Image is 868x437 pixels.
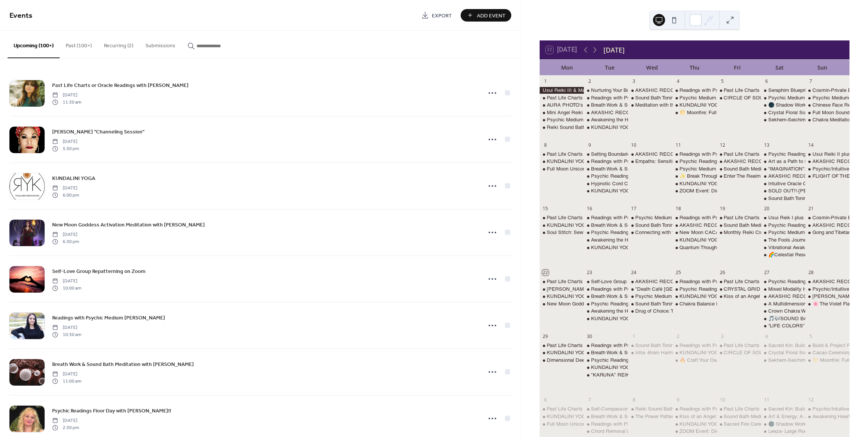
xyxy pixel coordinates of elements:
div: Past Life Charts or Oracle Readings with [PERSON_NAME] [547,214,681,221]
div: Mon [546,60,588,75]
div: Breath Work & Sound Bath Meditation with Karen [584,293,628,300]
div: "Death Café [GEOGRAPHIC_DATA]" [635,286,718,293]
div: CRYSTAL GRID REIKI CIRCLE with Debbie & Sean [717,286,761,293]
div: Past Life Charts or Oracle Readings with April Azzolino [717,278,761,285]
div: KUNDALINI YOGA [584,188,628,194]
div: Awakening the Heart: A Journey to Inner Peace with Valeri [584,237,628,243]
div: 🌕 Moonfire: Full Moon Ritual & Meditation with Elowynn [673,109,717,116]
div: Psychic Medium Floor Day with [DEMOGRAPHIC_DATA] [679,95,807,101]
div: Psychic Readings Floor Day with [PERSON_NAME]!! [591,229,711,236]
span: Self-Love Group Repatterning on Zoom [52,268,145,276]
div: Usui Reiki III & Master Level Certification with Holy Fire 3- Day CERTIFICATION CLASS with Debbie [540,87,584,94]
div: ✨ Break Through the Fear of Embodying Your Light ✨with [PERSON_NAME] [679,173,853,180]
div: Psychic Readings Floor Day with Gayla!! [761,222,805,229]
div: Breath Work & Sound Bath Meditation with Karen [584,222,628,229]
span: [PERSON_NAME] "Channeling Session" [52,128,144,136]
div: Psychic Readings Floor Day with Gayla!! [584,229,628,236]
div: Full Moon Unicorn Reiki Circle with Leeza [547,166,639,172]
div: Psychic Readings Floor Day with Gayla!! [673,158,717,165]
div: Sound Bath Meditation! with [PERSON_NAME] [724,222,829,229]
span: [DATE] [52,185,79,192]
div: 3 [631,78,637,84]
div: Readings with Psychic Medium [PERSON_NAME] [679,278,792,285]
div: AKASHIC RECORDS READING with Valeri (& Other Psychic Services) [628,151,672,158]
div: Connecting with the [DEMOGRAPHIC_DATA] Archangels - meditation with [PERSON_NAME] [635,229,844,236]
div: 27 [763,270,770,276]
div: Meditation with the Ascended Masters with [PERSON_NAME] [635,102,774,108]
div: Art as a Path to Self-Discovery for Kids with Valeri [761,158,805,165]
div: AKASHIC RECORDS READING with Valeri (& Other Psychic Services) [673,222,717,229]
span: KUNDALINI YOGA [52,175,95,183]
div: Psychic Readings Floor Day with [PERSON_NAME]!! [591,301,711,307]
div: Sat [758,60,801,75]
div: Past Life Charts or Oracle Readings with [PERSON_NAME] [547,278,681,285]
div: Self-Love Group Repatterning on Zoom [584,278,628,285]
div: Self-Love Group Repatterning on Zoom [591,278,677,285]
div: KUNDALINI YOGA [547,293,589,300]
div: Full Moon Unicorn Reiki Circle with Leeza [540,166,584,172]
div: Psychic Medium Floor Day with Crista [673,166,717,172]
a: KUNDALINI YOGA [52,174,95,183]
div: Hypnotic Cord Cutting Class with April [591,180,676,187]
div: Mini Angel Reiki Package with Leeza [540,109,584,116]
div: 🌕 Moonfire: Full Moon Ritual & Meditation with [PERSON_NAME] [679,109,828,116]
div: Chakra Balance Meditation with [PERSON_NAME] [679,301,793,307]
div: Readings with Psychic Medium Ashley Jodra [584,95,628,101]
div: Setting Boundaries Group Repatterning on Zoom [584,151,628,158]
div: 19 [719,206,726,212]
div: Sound Bath Meditation! with Kelli [717,222,761,229]
a: [PERSON_NAME] "Channeling Session" [52,127,144,136]
div: AURA PHOTO's - Labor Day Special [540,102,584,108]
div: KUNDALINI YOGA [540,222,584,229]
button: Recurring (2) [98,31,139,57]
div: Monthly Reiki Circle and Meditation [724,229,802,236]
div: Past Life Charts or Oracle Readings with [PERSON_NAME] [724,214,857,221]
div: Readings with Psychic Medium [PERSON_NAME] [591,214,704,221]
div: 7 [808,78,814,84]
div: Awakening the Heart: A Journey to Inner Peace with Valeri [584,308,628,315]
div: 2 [586,78,593,84]
div: Past Life Charts or Oracle Readings with [PERSON_NAME] [547,95,681,101]
div: 9 [586,142,593,148]
div: Psychic Medium Floor Day with Crista [805,95,849,101]
div: ZOOM Event: Dimensional Deep Dive with the Council -CHANNELING with Karen [673,188,717,194]
span: New Moon Goddess Activation Meditation with [PERSON_NAME] [52,221,205,229]
div: KUNDALINI YOGA [673,293,717,300]
div: Sound Bath Toning Meditation with Singing Bowls & Channeled Light Language & Song [635,301,826,307]
div: Psychic Medium Floor Day with Crista [628,214,672,221]
div: KUNDALINI YOGA [547,222,589,229]
div: Setting Boundaries Group Repatterning on Zoom [591,151,698,158]
div: Psychic Readings Floor Day with [PERSON_NAME]!! [679,286,800,293]
div: Usui Reik I plus Holy Fire Certification Class with Debbie [761,214,805,221]
div: Reiki Sound Bath 6:30-8pm with [PERSON_NAME] [547,124,661,131]
div: Sound Bath Meditation! with Kelli [717,166,761,172]
div: Psychic Medium Floor Day with [DEMOGRAPHIC_DATA] [547,116,675,123]
div: Past Life Charts or Oracle Readings with [PERSON_NAME] [724,278,857,285]
div: Crown Chakra Workshop with Noella [761,308,805,315]
span: 11:30 am [52,99,81,105]
div: "Death Café Las Vegas" [628,286,672,293]
div: Nurturing Your Body Group Repatterning on Zoom [584,87,628,94]
div: KUNDALINI YOGA [540,293,584,300]
div: 16 [586,206,593,212]
span: [DATE] [52,231,79,238]
button: Add Event [461,9,511,22]
div: Breath Work & Sound Bath Meditation with [PERSON_NAME] [591,293,728,300]
div: AKASHIC RECORDS READING with [PERSON_NAME] (& Other Psychic Services) [635,87,826,94]
div: Cosmin-Private Event [812,214,861,221]
div: A Multidimensional Healing Circle with Sean [761,301,805,307]
div: KUNDALINI YOGA [673,180,717,187]
div: Cosmin-Private Event [805,214,849,221]
div: Readings with Psychic Medium Ashley Jodra [584,286,628,293]
div: 25 [675,270,681,276]
div: Past Life Charts or Oracle Readings with April Azzolino [540,95,584,101]
div: AURA PHOTO's - [DATE] Special [547,102,621,108]
div: Seraphim Blueprint-Level II Sacred Geometry Certification Class with Sean [761,87,805,94]
div: 24 [631,270,637,276]
div: KUNDALINI YOGA [679,180,722,187]
div: Breath Work & Sound Bath Meditation with Karen [584,166,628,172]
div: 22 [542,270,549,276]
div: 13 [763,142,770,148]
div: AKASHIC RECORDS READING with Valeri (& Other Psychic Services) [805,278,849,285]
div: Psychic Readings Floor Day with Gayla!! [673,286,717,293]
